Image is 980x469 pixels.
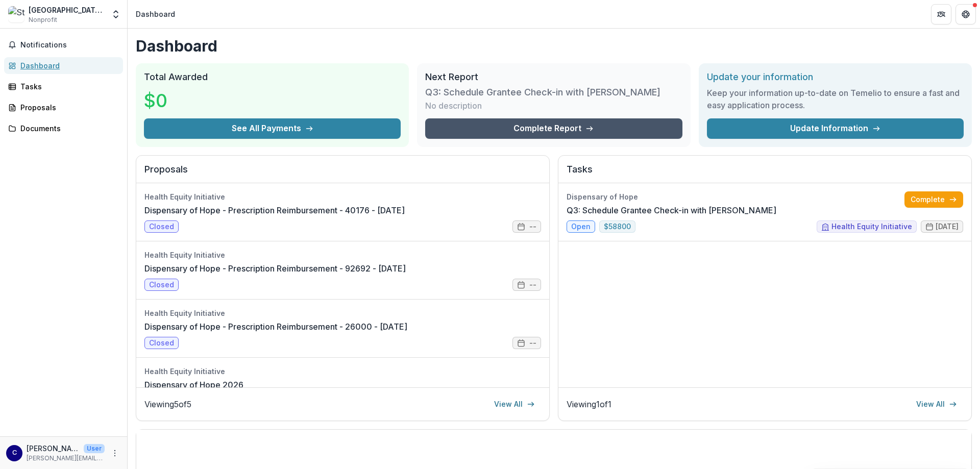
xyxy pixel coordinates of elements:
a: Q3: Schedule Grantee Check-in with [PERSON_NAME] [567,204,776,216]
div: Tasks [20,81,115,92]
a: Update Information [707,118,964,139]
h3: Keep your information up-to-date on Temelio to ensure a fast and easy application process. [707,87,964,111]
nav: breadcrumb [132,7,179,21]
div: Dashboard [20,60,115,71]
p: [PERSON_NAME][EMAIL_ADDRESS][PERSON_NAME][DATE][DOMAIN_NAME] [27,454,105,463]
a: View All [488,396,541,412]
a: Dispensary of Hope 2026 [144,379,243,391]
h2: Next Report [425,71,682,83]
h2: Tasks [567,164,963,183]
div: Documents [20,123,115,134]
a: Complete Report [425,118,682,139]
h3: $0 [144,87,220,114]
a: Proposals [4,99,123,116]
span: Notifications [20,41,119,50]
button: See All Payments [144,118,401,139]
div: Proposals [20,102,115,113]
button: Notifications [4,37,123,53]
button: More [109,447,121,459]
button: Get Help [955,4,976,24]
span: Nonprofit [29,15,57,24]
a: Tasks [4,78,123,95]
p: User [84,444,105,453]
h2: Total Awarded [144,71,401,83]
p: No description [425,100,482,112]
img: St. John Medical Center , Inc. [8,6,24,22]
a: Dispensary of Hope - Prescription Reimbursement - 40176 - [DATE] [144,204,405,216]
p: Viewing 1 of 1 [567,398,611,410]
h1: Dashboard [136,37,972,55]
h3: Q3: Schedule Grantee Check-in with [PERSON_NAME] [425,87,660,98]
div: Dashboard [136,9,175,19]
div: [GEOGRAPHIC_DATA][PERSON_NAME] , Inc. [29,5,105,15]
a: View All [910,396,963,412]
button: Open entity switcher [109,4,123,24]
a: Complete [904,191,963,208]
a: Documents [4,120,123,137]
h2: Update your information [707,71,964,83]
a: Dispensary of Hope - Prescription Reimbursement - 26000 - [DATE] [144,320,407,333]
a: Dashboard [4,57,123,74]
p: Viewing 5 of 5 [144,398,191,410]
button: Partners [931,4,951,24]
a: Dispensary of Hope - Prescription Reimbursement - 92692 - [DATE] [144,262,406,275]
div: cody.brown@ascension.org [12,450,17,456]
p: [PERSON_NAME][EMAIL_ADDRESS][PERSON_NAME][DATE][DOMAIN_NAME] [27,443,80,454]
h2: Proposals [144,164,541,183]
